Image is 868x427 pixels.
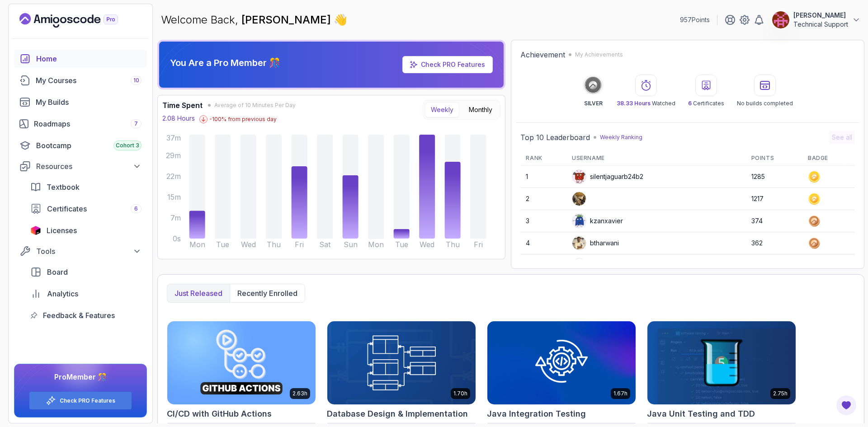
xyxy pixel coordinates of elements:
[617,100,675,107] p: Watched
[36,53,142,64] div: Home
[14,115,147,133] a: roadmaps
[161,13,347,27] p: Welcome Back,
[572,192,586,206] img: user profile image
[572,258,586,272] img: user profile image
[572,236,619,250] div: btharwani
[395,240,408,249] tspan: Tue
[446,240,460,249] tspan: Thu
[688,100,724,107] p: Certificates
[14,71,147,89] a: courses
[47,288,78,299] span: Analytics
[474,240,483,249] tspan: Fri
[25,263,147,281] a: board
[572,236,586,250] img: user profile image
[772,11,861,29] button: user profile image[PERSON_NAME]Technical Support
[14,243,147,259] button: Tools
[600,134,642,141] p: Weekly Ranking
[793,11,848,20] p: [PERSON_NAME]
[216,240,229,249] tspan: Tue
[175,288,222,299] p: Just released
[746,210,802,232] td: 374
[572,258,611,272] div: alshark
[173,234,181,243] tspan: 0s
[334,13,348,28] span: 👋
[793,20,848,29] p: Technical Support
[487,321,636,404] img: Java Integration Testing card
[344,240,358,249] tspan: Sun
[572,214,623,228] div: kzanxavier
[14,50,147,68] a: home
[688,100,692,107] span: 6
[162,114,195,123] p: 2.08 Hours
[520,210,566,232] td: 3
[520,132,590,143] h2: Top 10 Leaderboard
[772,11,789,28] img: user profile image
[19,13,139,28] a: Landing page
[47,203,87,214] span: Certificates
[47,182,80,192] span: Textbook
[170,213,181,222] tspan: 7m
[25,306,147,324] a: feedback
[572,169,643,184] div: silentjaguarb24b2
[463,102,498,117] button: Monthly
[166,172,181,181] tspan: 22m
[520,49,565,60] h2: Achievement
[14,158,147,174] button: Resources
[134,120,138,127] span: 7
[746,232,802,254] td: 362
[36,97,142,108] div: My Builds
[584,100,603,107] p: SILVER
[575,51,623,58] p: My Achievements
[520,254,566,277] td: 5
[746,166,802,188] td: 1285
[520,166,566,188] td: 1
[647,321,796,404] img: Java Unit Testing and TDD card
[189,240,205,249] tspan: Mon
[36,246,142,257] div: Tools
[230,284,305,302] button: Recently enrolled
[14,93,147,111] a: builds
[36,161,142,172] div: Resources
[241,240,256,249] tspan: Wed
[802,151,855,166] th: Badge
[170,56,280,69] p: You Are a Pro Member 🎊
[47,267,68,277] span: Board
[746,188,802,210] td: 1217
[566,151,746,166] th: Username
[166,133,181,142] tspan: 37m
[295,240,304,249] tspan: Fri
[746,254,802,277] td: 291
[520,188,566,210] td: 2
[421,61,485,68] a: Check PRO Features
[520,151,566,166] th: Rank
[134,205,138,212] span: 6
[487,408,586,420] h2: Java Integration Testing
[167,408,272,420] h2: CI/CD with GitHub Actions
[167,192,181,202] tspan: 15m
[319,240,331,249] tspan: Sat
[829,131,855,144] button: See all
[167,321,316,404] img: CI/CD with GitHub Actions card
[613,390,627,397] p: 1.67h
[214,102,296,109] span: Average of 10 Minutes Per Day
[25,221,147,239] a: licenses
[402,56,493,73] a: Check PRO Features
[327,321,476,404] img: Database Design & Implementation card
[572,170,586,183] img: default monster avatar
[746,151,802,166] th: Points
[209,116,277,123] p: -100 % from previous day
[680,15,710,24] p: 957 Points
[43,310,115,321] span: Feedback & Features
[420,240,434,249] tspan: Wed
[60,397,115,404] a: Check PRO Features
[425,102,459,117] button: Weekly
[47,225,77,236] span: Licenses
[520,232,566,254] td: 4
[25,178,147,196] a: textbook
[835,394,857,416] button: Open Feedback Button
[34,118,142,129] div: Roadmaps
[617,100,651,107] span: 38.33 Hours
[162,100,203,111] h3: Time Spent
[737,100,793,107] p: No builds completed
[14,136,147,155] a: bootcamp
